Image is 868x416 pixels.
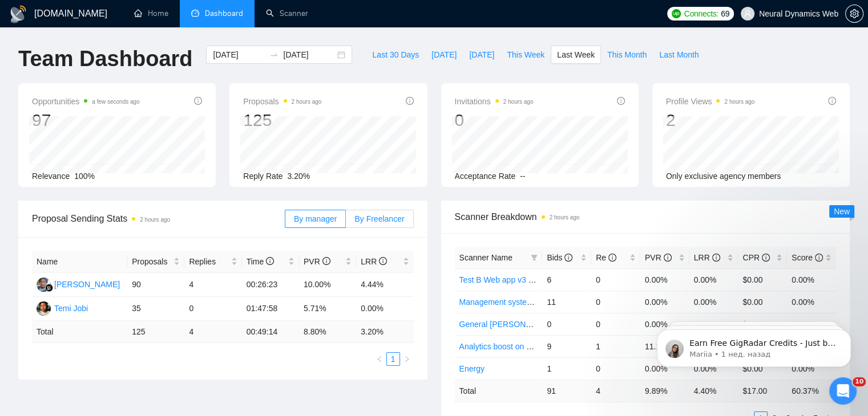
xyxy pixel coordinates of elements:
span: Bids [547,253,572,262]
div: 0 [455,109,534,131]
td: 4.40 % [689,380,738,402]
span: PVR [645,253,672,262]
div: 125 [243,109,321,131]
span: info-circle [608,254,616,262]
td: 0.00% [787,268,836,291]
td: 4 [591,380,640,402]
td: Total [455,380,543,402]
span: info-circle [828,97,836,105]
span: info-circle [194,97,202,105]
span: info-circle [322,257,330,265]
button: left [373,352,386,366]
td: 10.00% [299,273,356,297]
span: user [744,10,752,18]
span: Last 30 Days [372,48,419,61]
span: By Freelancer [354,214,404,223]
a: Analytics boost on 25.07 [459,342,547,351]
td: 00:26:23 [242,273,299,297]
a: General [PERSON_NAME] | FastAPI v2.0. On [459,320,623,329]
div: Temi Jobi [54,302,88,315]
td: 0 [184,297,241,321]
span: Replies [189,255,228,268]
a: Energy [459,364,485,373]
input: Start date [213,48,265,61]
button: Last Month [653,46,705,64]
span: PVR [304,257,330,266]
span: right [403,356,410,362]
span: setting [846,9,863,18]
td: 1 [542,357,591,380]
span: Reply Rate [243,172,282,181]
td: 9 [542,335,591,357]
td: 0.00% [689,268,738,291]
span: Scanner Breakdown [455,210,837,224]
button: Last 30 Days [366,46,425,64]
td: 0.00% [356,297,413,321]
span: info-circle [762,254,770,262]
a: TTemi Jobi [37,303,88,312]
span: Last Week [557,48,595,61]
div: 97 [32,109,140,131]
td: 6 [542,268,591,291]
a: 1 [387,353,399,365]
td: 4.44% [356,273,413,297]
td: Total [32,321,127,343]
td: 4 [184,273,241,297]
span: Time [247,257,274,266]
span: info-circle [815,254,823,262]
span: LRR [361,257,387,266]
td: 0 [591,313,640,335]
iframe: Intercom notifications сообщение [640,305,868,385]
td: 90 [127,273,184,297]
th: Name [32,251,127,273]
span: Re [596,253,616,262]
time: 2 hours ago [292,99,322,105]
a: searchScanner [266,9,308,18]
img: gigradar-bm.png [45,284,53,292]
span: Acceptance Rate [455,172,516,181]
span: Scanner Name [459,253,512,262]
input: End date [283,48,335,61]
button: Last Week [551,46,601,64]
button: setting [845,5,863,23]
li: Previous Page [373,352,386,366]
span: Last Month [659,48,699,61]
time: 2 hours ago [724,99,754,105]
a: AS[PERSON_NAME] [37,279,120,288]
a: Management system v2.0. On [459,297,566,307]
td: $0.00 [738,291,787,313]
time: 2 hours ago [140,217,170,223]
span: Only exclusive agency members [666,172,781,181]
span: left [376,356,383,362]
span: info-circle [564,254,572,262]
span: to [269,50,278,59]
td: 1 [591,335,640,357]
span: swap-right [269,50,278,59]
th: Replies [184,251,241,273]
a: Test B Web app v3 01.08 boost on [459,275,582,284]
span: dashboard [191,9,199,17]
span: New [834,207,850,216]
span: Relevance [32,172,70,181]
span: info-circle [406,97,414,105]
div: 2 [666,109,755,131]
span: 69 [721,7,729,20]
time: a few seconds ago [92,99,139,105]
td: 5.71% [299,297,356,321]
span: Proposals [132,255,171,268]
span: This Week [507,48,544,61]
span: info-circle [379,257,387,265]
td: 125 [127,321,184,343]
span: Profile Views [666,95,755,108]
span: Proposals [243,95,321,108]
span: info-circle [617,97,625,105]
span: [DATE] [469,48,494,61]
button: This Week [500,46,551,64]
span: Score [792,253,822,262]
td: 00:49:14 [242,321,299,343]
span: This Month [607,48,647,61]
td: 3.20 % [356,321,413,343]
